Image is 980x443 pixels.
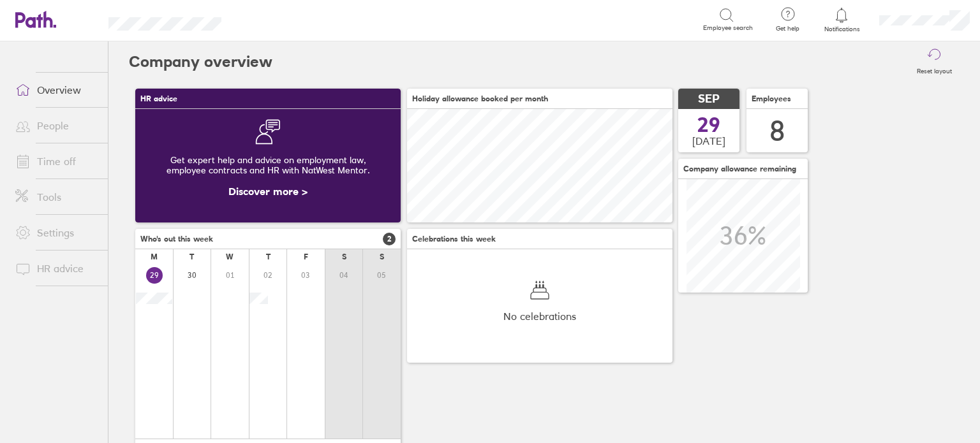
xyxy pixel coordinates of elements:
div: Search [256,13,288,25]
span: Holiday allowance booked per month [412,94,548,103]
span: Notifications [821,25,863,33]
a: Time off [5,149,108,174]
span: HR advice [140,94,177,103]
a: Discover more > [228,185,308,198]
span: [DATE] [692,135,725,147]
span: Company allowance remaining [683,164,796,173]
div: T [266,252,271,261]
div: S [342,252,346,261]
h2: Company overview [129,41,272,82]
span: Employee search [703,24,753,32]
div: Get expert help and advice on employment law, employee contracts and HR with NatWest Mentor. [145,145,390,185]
a: Notifications [821,6,863,33]
div: T [189,252,194,261]
div: M [151,252,158,261]
span: Employees [752,94,791,103]
span: 2 [383,233,396,245]
span: SEP [698,92,720,106]
a: Overview [5,77,108,103]
a: HR advice [5,256,108,281]
label: Reset layout [909,64,960,75]
div: F [304,252,308,261]
div: W [226,252,234,261]
a: Settings [5,220,108,245]
div: S [380,252,384,261]
span: Who's out this week [140,235,213,243]
button: Reset layout [909,41,960,82]
span: Celebrations this week [412,235,496,243]
div: 8 [769,115,785,147]
span: No celebrations [503,310,576,322]
span: 29 [697,115,720,135]
a: Tools [5,184,108,210]
a: People [5,113,108,138]
span: Get help [767,25,808,33]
